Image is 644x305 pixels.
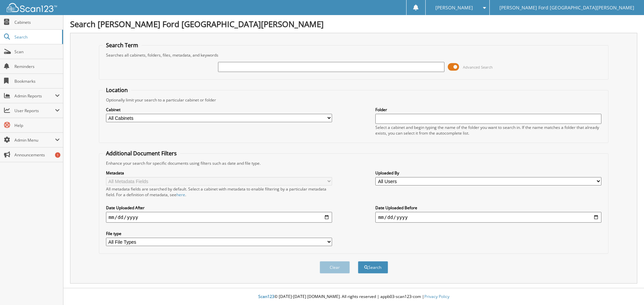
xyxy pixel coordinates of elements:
[103,160,605,166] div: Enhance your search for specific documents using filters such as date and file type.
[375,212,601,223] input: end
[499,6,634,10] span: [PERSON_NAME] Ford [GEOGRAPHIC_DATA][PERSON_NAME]
[320,261,350,274] button: Clear
[103,150,180,157] legend: Additional Document Filters
[103,97,605,103] div: Optionally limit your search to a particular cabinet or folder
[14,93,55,99] span: Admin Reports
[14,152,60,158] span: Announcements
[103,52,605,58] div: Searches all cabinets, folders, files, metadata, and keywords
[14,137,55,143] span: Admin Menu
[14,78,60,84] span: Bookmarks
[14,108,55,113] span: User Reports
[375,125,601,136] div: Select a cabinet and begin typing the name of the folder you want to search in. If the name match...
[14,64,60,69] span: Reminders
[258,294,274,299] span: Scan123
[463,65,493,70] span: Advanced Search
[70,18,637,29] h1: Search [PERSON_NAME] Ford [GEOGRAPHIC_DATA][PERSON_NAME]
[358,261,388,274] button: Search
[14,19,60,25] span: Cabinets
[106,107,332,112] label: Cabinet
[14,49,60,55] span: Scan
[103,42,142,49] legend: Search Term
[7,3,57,12] img: scan123-logo-white.svg
[106,205,332,211] label: Date Uploaded After
[375,170,601,176] label: Uploaded By
[106,186,332,198] div: All metadata fields are searched by default. Select a cabinet with metadata to enable filtering b...
[435,6,473,10] span: [PERSON_NAME]
[106,212,332,223] input: start
[55,152,60,158] div: 1
[103,86,131,94] legend: Location
[14,123,60,128] span: Help
[106,170,332,176] label: Metadata
[424,294,449,299] a: Privacy Policy
[375,107,601,112] label: Folder
[106,231,332,236] label: File type
[63,289,644,305] div: © [DATE]-[DATE] [DOMAIN_NAME]. All rights reserved | appb03-scan123-com |
[176,192,185,198] a: here
[14,34,59,40] span: Search
[375,205,601,211] label: Date Uploaded Before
